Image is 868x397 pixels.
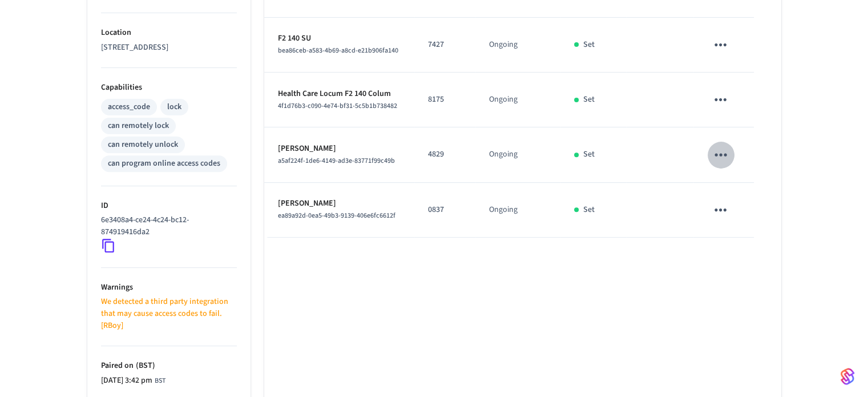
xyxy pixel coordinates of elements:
[583,149,595,161] p: Set
[475,73,560,127] td: Ongoing
[428,39,462,51] p: 7427
[841,367,854,386] img: SeamLogoGradient.69752ec5.svg
[475,18,560,73] td: Ongoing
[101,296,237,332] p: We detected a third party integration that may cause access codes to fail. [RBoy]
[428,94,462,106] p: 8175
[278,198,401,210] p: [PERSON_NAME]
[101,42,237,54] p: [STREET_ADDRESS]
[101,375,165,387] div: Europe/London
[475,127,560,182] td: Ongoing
[101,282,237,294] p: Warnings
[278,143,401,155] p: [PERSON_NAME]
[108,120,169,132] div: can remotely lock
[101,82,237,94] p: Capabilities
[108,158,220,170] div: can program online access codes
[101,360,237,372] p: Paired on
[428,204,462,216] p: 0837
[101,27,237,39] p: Location
[101,214,232,238] p: 6e3408a4-ce24-4c24-bc12-874919416da2
[155,376,165,386] span: BST
[108,139,178,151] div: can remotely unlock
[101,200,237,212] p: ID
[583,204,595,216] p: Set
[134,360,155,371] span: ( BST )
[428,149,462,161] p: 4829
[278,88,401,100] p: Health Care Locum F2 140 Colum
[583,94,595,106] p: Set
[167,101,181,113] div: lock
[583,39,595,51] p: Set
[108,101,150,113] div: access_code
[278,211,395,220] span: ea89a92d-0ea5-49b3-9139-406e6fc6612f
[101,375,152,387] span: [DATE] 3:42 pm
[278,101,397,111] span: 4f1d76b3-c090-4e74-bf31-5c5b1b738482
[278,46,398,55] span: bea86ceb-a583-4b69-a8cd-e21b906fa140
[278,156,395,166] span: a5af224f-1de6-4149-ad3e-83771f99c49b
[278,33,401,45] p: F2 140 SU
[475,183,560,238] td: Ongoing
